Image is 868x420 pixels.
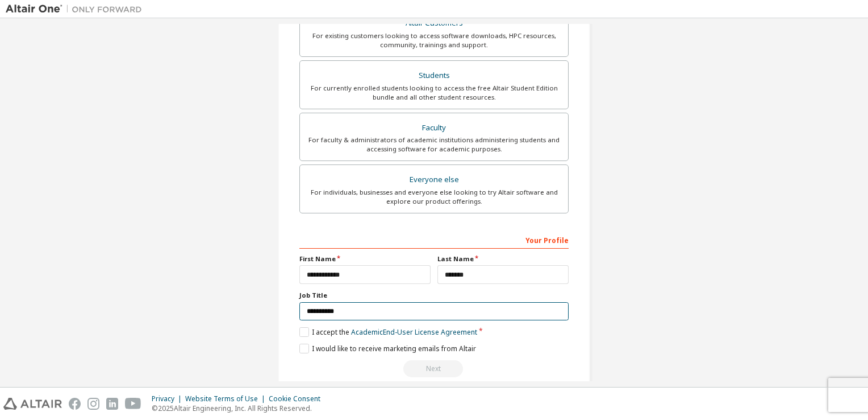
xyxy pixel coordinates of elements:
img: facebook.svg [69,398,81,410]
img: altair_logo.svg [3,398,62,410]
div: Students [307,68,561,84]
a: Academic End-User License Agreement [351,327,477,337]
div: Everyone else [307,172,561,188]
img: youtube.svg [125,398,141,410]
p: © 2025 Altair Engineering, Inc. All Rights Reserved. [152,403,327,413]
img: Altair One [6,3,148,15]
div: Faculty [307,120,561,136]
div: Website Terms of Use [185,394,269,403]
div: For faculty & administrators of academic institutions administering students and accessing softwa... [307,135,561,154]
div: Your Profile [299,230,569,249]
img: instagram.svg [87,398,99,410]
div: Cookie Consent [269,394,327,403]
label: Job Title [299,291,569,300]
div: For currently enrolled students looking to access the free Altair Student Edition bundle and all ... [307,84,561,102]
img: linkedin.svg [106,398,118,410]
div: For existing customers looking to access software downloads, HPC resources, community, trainings ... [307,31,561,50]
label: First Name [299,254,431,263]
div: For individuals, businesses and everyone else looking to try Altair software and explore our prod... [307,188,561,206]
label: I accept the [299,327,477,337]
div: Privacy [152,394,185,403]
label: Last Name [437,254,569,263]
label: I would like to receive marketing emails from Altair [299,344,476,353]
div: Read and acccept EULA to continue [299,360,569,377]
